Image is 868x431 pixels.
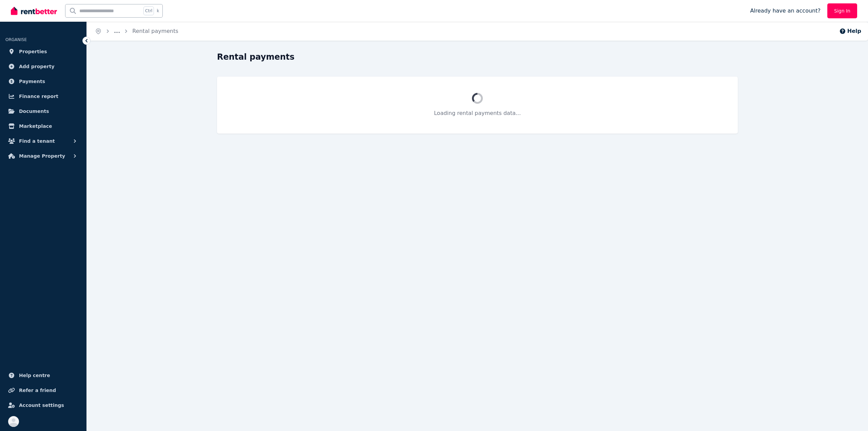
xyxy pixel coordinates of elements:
a: Help centre [5,369,81,382]
span: Find a tenant [19,137,55,145]
span: Marketplace [19,122,52,130]
button: Help [839,27,861,35]
span: ORGANISE [5,37,27,42]
a: Sign In [827,3,857,18]
span: k [157,8,159,14]
span: Manage Property [19,152,65,160]
span: Ctrl [143,6,154,15]
a: Add property [5,60,81,73]
a: Account settings [5,398,81,412]
p: Loading rental payments data... [233,109,722,117]
span: Properties [19,47,47,56]
button: Find a tenant [5,134,81,148]
span: Already have an account? [750,7,821,15]
a: Marketplace [5,119,81,133]
span: Account settings [19,401,64,409]
a: Refer a friend [5,384,81,397]
h1: Rental payments [217,52,295,62]
a: Documents [5,104,81,118]
a: Rental payments [132,28,178,34]
span: Payments [19,77,45,85]
a: Finance report [5,90,81,103]
a: Payments [5,75,81,88]
nav: Breadcrumb [87,22,186,41]
a: Properties [5,45,81,58]
button: Manage Property [5,149,81,163]
span: Documents [19,107,49,115]
img: RentBetter [11,6,57,16]
span: Finance report [19,92,58,100]
span: Help centre [19,371,50,379]
span: Add property [19,62,55,71]
a: ... [114,28,120,34]
span: Refer a friend [19,386,56,394]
